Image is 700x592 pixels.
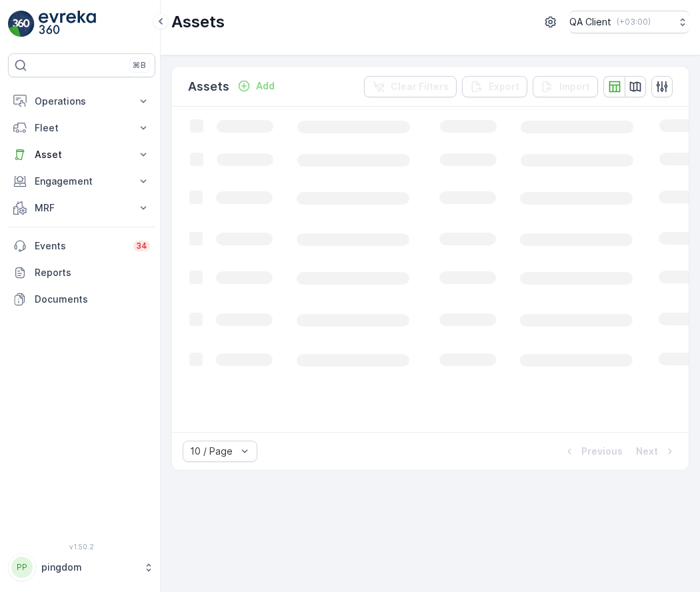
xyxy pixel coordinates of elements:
[41,561,137,574] p: pingdom
[364,76,457,97] button: Clear Filters
[8,233,155,259] a: Events34
[462,76,527,97] button: Export
[581,445,623,458] p: Previous
[136,241,147,251] p: 34
[8,543,155,551] span: v 1.50.2
[39,11,96,37] img: logo_light-DOdMpM7g.png
[533,76,598,97] button: Import
[11,557,33,578] div: PP
[635,443,678,459] button: Next
[8,141,155,168] button: Asset
[489,80,519,93] p: Export
[35,175,129,188] p: Engagement
[8,88,155,115] button: Operations
[8,286,155,313] a: Documents
[391,80,449,93] p: Clear Filters
[8,11,35,37] img: logo
[8,195,155,221] button: MRF
[171,11,225,33] p: Assets
[35,239,125,253] p: Events
[232,78,280,94] button: Add
[8,168,155,195] button: Engagement
[35,148,129,161] p: Asset
[8,553,155,581] button: PPpingdom
[35,121,129,135] p: Fleet
[559,80,590,93] p: Import
[188,77,229,96] p: Assets
[35,293,150,306] p: Documents
[636,445,658,458] p: Next
[35,201,129,215] p: MRF
[617,17,651,27] p: ( +03:00 )
[569,15,611,29] p: QA Client
[8,259,155,286] a: Reports
[569,11,689,33] button: QA Client(+03:00)
[133,60,146,71] p: ⌘B
[35,95,129,108] p: Operations
[35,266,150,279] p: Reports
[8,115,155,141] button: Fleet
[256,79,275,93] p: Add
[561,443,624,459] button: Previous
